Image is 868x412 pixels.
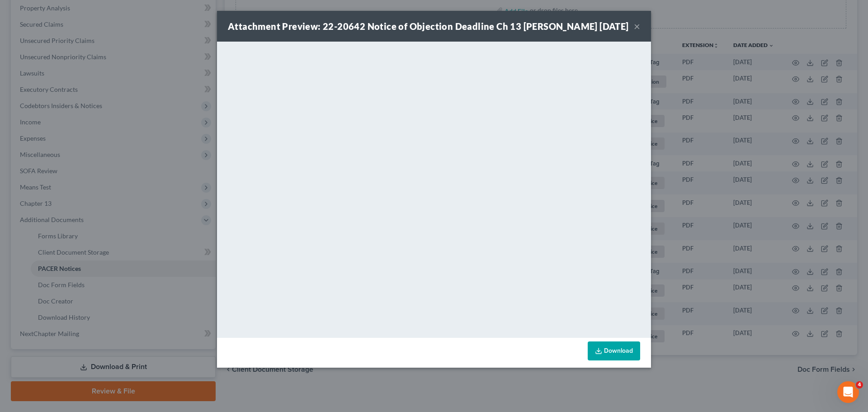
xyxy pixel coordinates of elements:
[634,21,640,32] button: ×
[217,42,651,336] iframe: <object ng-attr-data='[URL][DOMAIN_NAME]' type='application/pdf' width='100%' height='650px'></ob...
[837,381,859,403] iframe: Intercom live chat
[588,341,640,360] a: Download
[228,21,629,32] strong: Attachment Preview: 22-20642 Notice of Objection Deadline Ch 13 [PERSON_NAME] [DATE]
[856,381,863,388] span: 4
